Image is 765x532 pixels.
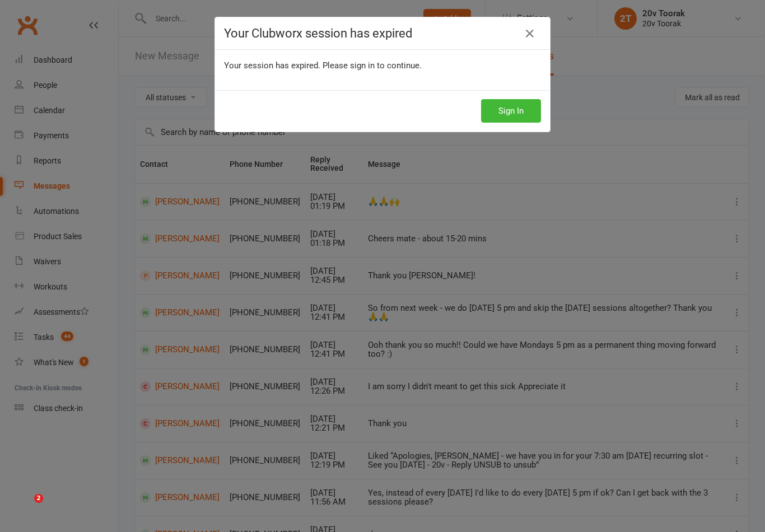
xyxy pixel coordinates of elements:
[521,25,539,43] a: Close
[224,60,422,71] span: Your session has expired. Please sign in to continue.
[34,494,43,503] span: 2
[481,99,541,123] button: Sign In
[11,494,38,521] iframe: Intercom live chat
[224,26,541,40] h4: Your Clubworx session has expired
